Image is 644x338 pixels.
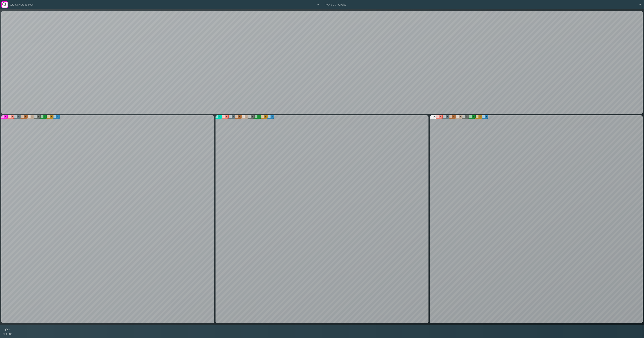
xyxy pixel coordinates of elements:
[460,116,461,118] p: 0
[239,116,240,118] p: 0
[3,333,12,336] p: TIMELINE
[258,116,260,118] p: 0
[473,116,474,118] p: 0
[265,116,266,118] p: 2
[486,116,487,118] p: 1
[51,116,52,118] p: 0
[479,116,481,118] p: 0
[57,116,59,118] p: 0
[252,116,253,118] p: 0
[25,116,26,118] p: 0
[2,2,8,8] img: 90486fc592dae9645688f126410224d3.png
[466,116,467,118] p: 2
[233,116,234,118] p: 0
[447,116,448,118] p: 0
[272,116,273,118] p: 0
[453,116,454,118] p: 0
[32,116,33,118] p: 2
[434,116,435,118] p: 0
[219,116,221,118] p: 0
[226,116,227,118] p: 0
[5,116,6,118] p: 0
[8,1,317,8] p: Select a card to keep
[246,116,247,118] p: 1
[440,116,441,118] p: 0
[44,116,45,118] p: 2
[38,116,39,118] p: 0
[18,116,19,118] p: 0
[12,116,13,118] p: 0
